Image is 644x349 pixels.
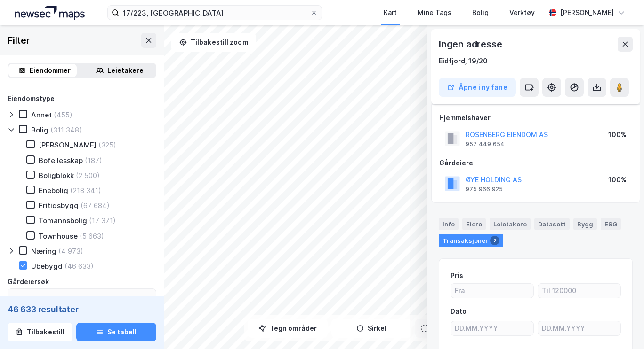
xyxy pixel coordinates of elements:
[171,33,256,52] button: Tilbakestill zoom
[439,157,632,169] div: Gårdeiere
[39,186,68,195] div: Enebolig
[534,218,570,230] div: Datasett
[31,110,52,119] div: Annet
[31,125,48,134] div: Bolig
[76,171,100,180] div: (2 500)
[39,232,78,240] div: Townhouse
[31,247,56,256] div: Næring
[54,110,72,119] div: (455)
[439,218,459,230] div: Info
[538,321,620,335] input: DD.MM.YYYY
[439,55,488,67] div: Eidfjord, 19/20
[560,7,614,18] div: [PERSON_NAME]
[466,140,505,148] div: 957 449 654
[331,319,411,338] button: Sirkel
[597,304,644,349] div: Kontrollprogram for chat
[451,270,463,281] div: Pris
[58,247,83,256] div: (4 973)
[439,78,516,97] button: Åpne i ny fane
[39,201,79,210] div: Fritidsbygg
[39,156,83,165] div: Bofellesskap
[39,216,87,225] div: Tomannsbolig
[248,319,328,338] button: Tegn områder
[573,218,597,230] div: Bygg
[119,6,310,20] input: Søk på adresse, matrikkel, gårdeiere, leietakere eller personer
[70,186,101,195] div: (218 341)
[8,323,72,341] button: Tilbakestill
[439,37,504,52] div: Ingen adresse
[80,201,110,210] div: (67 684)
[490,218,531,230] div: Leietakere
[64,262,94,271] div: (46 633)
[8,304,156,315] div: 46 633 resultater
[50,125,82,134] div: (311 348)
[85,156,102,165] div: (187)
[8,33,30,48] div: Filter
[31,262,63,271] div: Ubebygd
[451,306,467,317] div: Dato
[30,65,71,76] div: Eiendommer
[439,234,503,247] div: Transaksjoner
[107,65,144,76] div: Leietakere
[98,140,116,149] div: (325)
[601,218,621,230] div: ESG
[14,295,32,306] div: Ingen
[466,186,503,193] div: 975 966 925
[472,7,489,18] div: Bolig
[608,129,627,140] div: 100%
[509,7,535,18] div: Verktøy
[384,7,397,18] div: Kart
[418,7,451,18] div: Mine Tags
[439,112,632,124] div: Hjemmelshaver
[39,140,97,149] div: [PERSON_NAME]
[39,171,74,180] div: Boligblokk
[8,276,49,287] div: Gårdeiersøk
[451,284,533,298] input: Fra
[89,216,116,225] div: (17 371)
[490,236,499,245] div: 2
[15,6,85,20] img: logo.a4113a55bc3d86da70a041830d287a7e.svg
[538,284,620,298] input: Til 120000
[80,232,104,240] div: (5 663)
[8,93,55,104] div: Eiendomstype
[462,218,486,230] div: Eiere
[608,174,627,186] div: 100%
[451,321,533,335] input: DD.MM.YYYY
[76,323,156,341] button: Se tabell
[597,304,644,349] iframe: Chat Widget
